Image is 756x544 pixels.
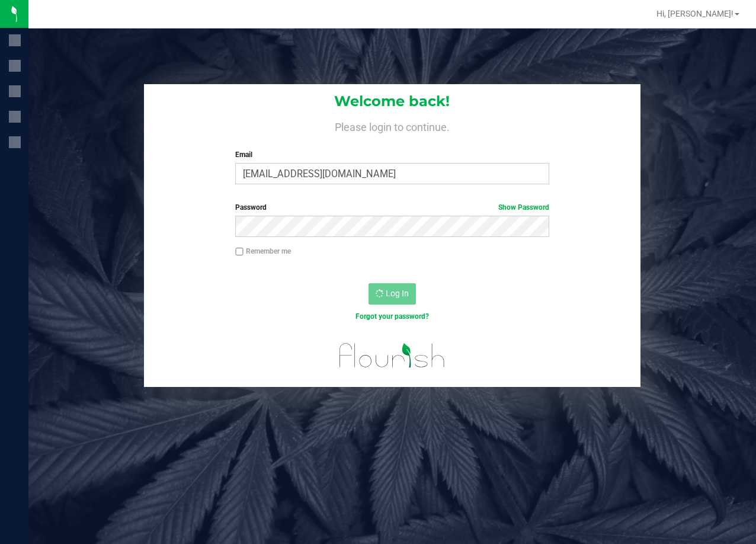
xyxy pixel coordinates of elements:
a: Forgot your password? [355,312,429,321]
a: Show Password [498,203,549,212]
h1: Welcome back! [144,94,641,109]
button: Log In [369,283,416,305]
label: Email [235,149,549,160]
span: Log In [386,289,409,298]
img: flourish_logo.svg [330,334,454,377]
h4: Please login to continue. [144,119,641,133]
span: Password [235,203,267,212]
label: Remember me [235,246,291,257]
input: Remember me [235,248,244,256]
span: Hi, [PERSON_NAME]! [656,9,733,18]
